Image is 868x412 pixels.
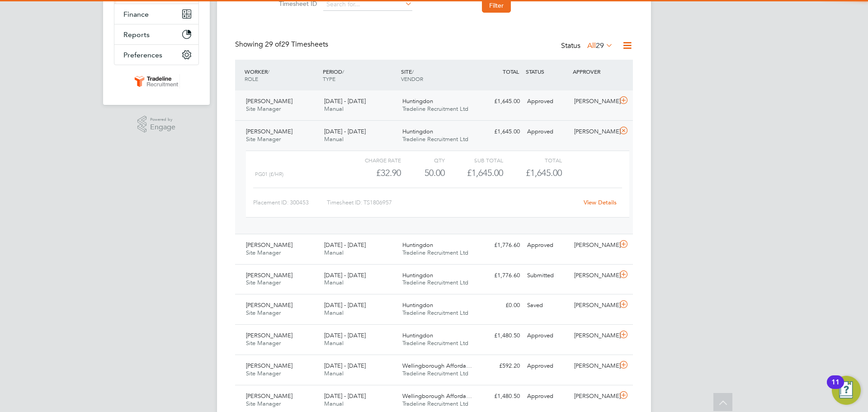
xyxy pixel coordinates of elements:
span: [PERSON_NAME] [246,362,292,369]
span: [DATE] - [DATE] [324,97,366,105]
span: Finance [123,10,149,19]
span: [DATE] - [DATE] [324,331,366,339]
span: Tradeline Recruitment Ltd [402,369,468,377]
span: [DATE] - [DATE] [324,301,366,309]
div: [PERSON_NAME] [571,328,618,343]
span: Site Manager [246,105,281,113]
span: TYPE [323,75,335,82]
a: View Details [584,199,617,206]
span: Site Manager [246,339,281,347]
span: Tradeline Recruitment Ltd [402,339,468,347]
div: £1,645.00 [445,166,503,180]
span: Manual [324,105,344,113]
label: All [587,41,613,50]
span: Manual [324,249,344,256]
span: Powered by [150,116,175,123]
div: SITE [399,63,477,87]
span: Tradeline Recruitment Ltd [402,400,468,407]
div: £1,480.50 [476,328,524,343]
div: [PERSON_NAME] [571,268,618,283]
a: Powered byEngage [137,116,176,133]
img: tradelinerecruitment-logo-retina.png [133,74,180,89]
span: [PERSON_NAME] [246,128,292,135]
span: Huntingdon [402,271,433,279]
div: Approved [524,359,571,374]
button: Open Resource Center, 11 new notifications [832,376,861,405]
span: Manual [324,339,344,347]
div: £1,776.60 [476,238,524,253]
span: [PERSON_NAME] [246,301,292,309]
span: [PERSON_NAME] [246,97,292,105]
div: [PERSON_NAME] [571,298,618,313]
div: [PERSON_NAME] [571,389,618,404]
span: PG01 (£/HR) [255,171,283,177]
span: [PERSON_NAME] [246,331,292,339]
span: [PERSON_NAME] [246,271,292,279]
span: Site Manager [246,135,281,143]
div: £1,645.00 [476,94,524,109]
div: [PERSON_NAME] [571,94,618,109]
a: Go to home page [114,74,199,89]
div: £32.90 [343,166,401,180]
div: 11 [831,382,840,394]
span: Tradeline Recruitment Ltd [402,249,468,256]
span: Site Manager [246,400,281,407]
span: / [412,68,414,75]
div: Status [561,40,615,52]
span: [DATE] - [DATE] [324,392,366,400]
div: [PERSON_NAME] [571,124,618,139]
div: APPROVER [571,63,618,80]
span: Huntingdon [402,331,433,339]
span: Wellingborough Afforda… [402,362,472,369]
button: Reports [114,24,198,44]
div: Approved [524,328,571,343]
span: Site Manager [246,279,281,286]
span: Tradeline Recruitment Ltd [402,105,468,113]
span: [DATE] - [DATE] [324,271,366,279]
span: Site Manager [246,249,281,256]
div: Showing [235,40,330,49]
div: [PERSON_NAME] [571,238,618,253]
div: £0.00 [476,298,524,313]
span: Engage [150,123,175,131]
div: Sub Total [445,155,503,166]
span: 29 of [265,40,281,49]
div: STATUS [524,63,571,80]
span: Huntingdon [402,241,433,249]
div: Saved [524,298,571,313]
div: PERIOD [321,63,399,87]
span: Reports [123,30,150,39]
div: £1,645.00 [476,124,524,139]
span: Tradeline Recruitment Ltd [402,279,468,286]
span: [PERSON_NAME] [246,392,292,400]
span: ROLE [245,75,258,82]
span: Tradeline Recruitment Ltd [402,135,468,143]
span: 29 [596,41,604,50]
span: Site Manager [246,309,281,317]
span: [PERSON_NAME] [246,241,292,249]
button: Preferences [114,45,198,65]
div: Approved [524,389,571,404]
span: [DATE] - [DATE] [324,128,366,135]
div: WORKER [242,63,321,87]
div: [PERSON_NAME] [571,359,618,374]
span: Wellingborough Afforda… [402,392,472,400]
div: Approved [524,124,571,139]
span: Huntingdon [402,97,433,105]
span: Manual [324,369,344,377]
span: Tradeline Recruitment Ltd [402,309,468,317]
div: Submitted [524,268,571,283]
span: [DATE] - [DATE] [324,362,366,369]
div: QTY [401,155,445,166]
span: Huntingdon [402,128,433,135]
span: Manual [324,400,344,407]
div: £1,776.60 [476,268,524,283]
div: Approved [524,94,571,109]
span: £1,645.00 [526,167,562,178]
button: Finance [114,4,198,24]
div: Total [503,155,561,166]
div: £592.20 [476,359,524,374]
div: Charge rate [343,155,401,166]
span: Site Manager [246,369,281,377]
span: Manual [324,135,344,143]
